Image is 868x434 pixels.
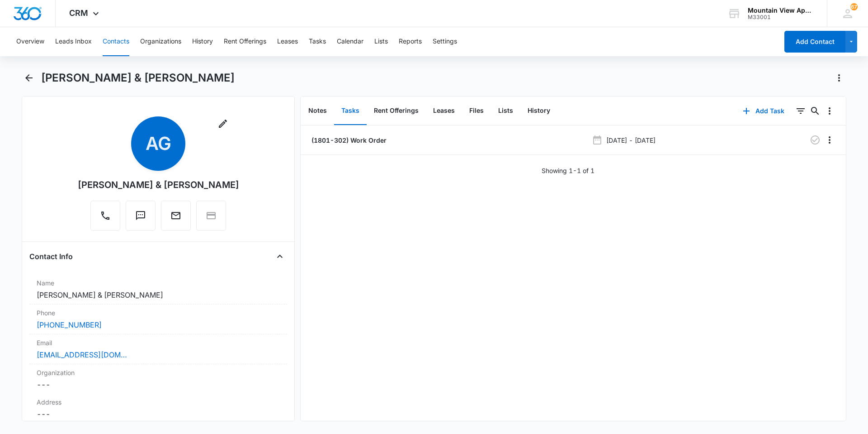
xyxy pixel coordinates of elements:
[37,319,102,330] a: [PHONE_NUMBER]
[822,104,837,118] button: Overflow Menu
[832,71,846,85] button: Actions
[850,3,858,10] span: 67
[140,27,181,56] button: Organizations
[103,27,129,56] button: Contacts
[37,338,280,347] label: Email
[224,27,266,56] button: Rent Offerings
[90,201,120,231] button: Call
[37,379,280,390] dd: ---
[367,97,426,125] button: Rent Offerings
[426,97,462,125] button: Leases
[29,251,73,262] h4: Contact Info
[337,27,363,56] button: Calendar
[37,278,280,288] label: Name
[399,27,422,56] button: Reports
[793,104,808,118] button: Filters
[29,334,287,364] div: Email[EMAIL_ADDRESS][DOMAIN_NAME]
[520,97,557,125] button: History
[78,178,239,192] div: [PERSON_NAME] & [PERSON_NAME]
[433,27,457,56] button: Settings
[69,8,88,18] span: CRM
[37,349,127,360] a: [EMAIL_ADDRESS][DOMAIN_NAME]
[606,135,656,145] p: [DATE] - [DATE]
[37,368,280,377] label: Organization
[16,27,44,56] button: Overview
[334,97,367,125] button: Tasks
[29,304,287,334] div: Phone[PHONE_NUMBER]
[131,116,185,171] span: AG
[374,27,388,56] button: Lists
[90,215,120,222] a: Call
[37,308,280,318] label: Phone
[301,97,334,125] button: Notes
[748,14,814,20] div: account id
[850,3,858,10] div: notifications count
[126,201,156,231] button: Text
[22,71,36,85] button: Back
[542,166,594,175] p: Showing 1-1 of 1
[748,7,814,14] div: account name
[126,215,156,222] a: Text
[29,364,287,394] div: Organization---
[822,133,837,147] button: Overflow Menu
[41,71,235,85] h1: [PERSON_NAME] & [PERSON_NAME]
[29,394,287,424] div: Address---
[277,27,298,56] button: Leases
[491,97,520,125] button: Lists
[310,135,387,145] a: (1801-302) Work Order
[161,215,191,222] a: Email
[161,201,191,231] button: Email
[734,100,793,122] button: Add Task
[808,104,822,118] button: Search...
[192,27,213,56] button: History
[55,27,92,56] button: Leads Inbox
[37,409,280,420] dd: ---
[784,31,845,53] button: Add Contact
[29,275,287,304] div: Name[PERSON_NAME] & [PERSON_NAME]
[273,249,287,264] button: Close
[37,397,280,407] label: Address
[37,289,280,300] dd: [PERSON_NAME] & [PERSON_NAME]
[309,27,326,56] button: Tasks
[462,97,491,125] button: Files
